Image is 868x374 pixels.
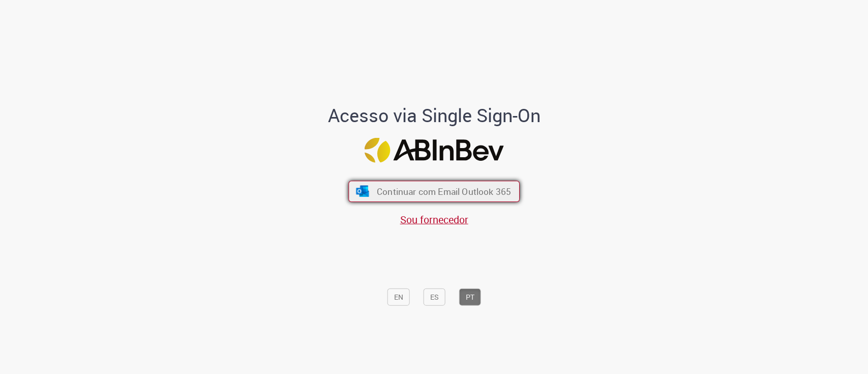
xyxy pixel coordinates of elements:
[387,289,410,306] button: EN
[348,181,520,202] button: ícone Azure/Microsoft 360 Continuar com Email Outlook 365
[400,213,468,226] a: Sou fornecedor
[355,186,370,197] img: ícone Azure/Microsoft 360
[377,185,511,197] span: Continuar com Email Outlook 365
[424,289,445,306] button: ES
[365,138,504,163] img: Logo ABInBev
[293,105,575,126] h1: Acesso via Single Sign-On
[459,289,481,306] button: PT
